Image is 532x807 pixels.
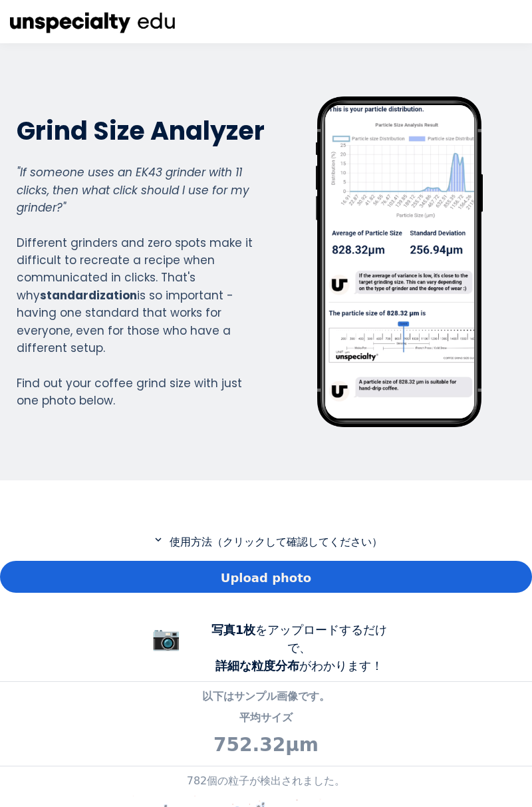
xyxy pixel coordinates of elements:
em: "If someone uses an EK43 grinder with 11 clicks, then what click should I use for my grinder?" [17,164,249,216]
span: Upload photo [221,569,311,587]
div: Different grinders and zero spots make it difficult to recreate a recipe when communicated in cli... [17,164,265,409]
img: ec8cb47d53a36d742fcbd71bcb90b6e6.png [10,7,176,37]
span: 📷 [152,625,181,651]
b: 詳細な粒度分布 [215,659,299,673]
strong: standardization [40,287,137,303]
b: 写真1枚 [211,623,256,637]
div: をアップロードするだけで、 がわかります！ [199,621,399,675]
h2: Grind Size Analyzer [17,114,265,147]
mat-icon: expand_more [150,534,166,546]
